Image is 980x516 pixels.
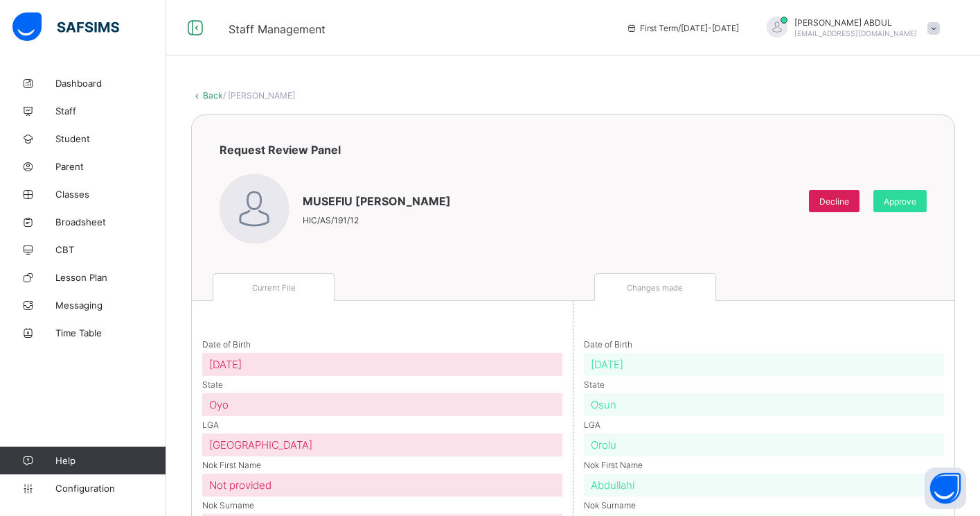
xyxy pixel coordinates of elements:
[55,78,166,89] span: Dashboard
[584,465,945,497] div: Nok First Name
[55,483,166,494] span: Configuration
[584,353,945,376] div: [DATE]
[584,393,945,416] div: Osun
[203,90,223,101] a: Back
[202,384,562,416] div: State
[202,433,562,456] div: [GEOGRAPHIC_DATA]
[794,29,917,37] span: [EMAIL_ADDRESS][DOMAIN_NAME]
[55,216,166,227] span: Broadsheet
[303,215,451,225] span: HIC/AS/191/12
[584,424,945,456] div: LGA
[12,12,119,42] img: safsims
[229,22,326,36] span: Staff Management
[55,244,166,255] span: CBT
[884,196,916,207] span: Approve
[202,353,562,376] div: [DATE]
[626,23,739,33] span: session/term information
[55,300,166,311] span: Messaging
[202,474,562,497] div: Not provided
[303,194,451,208] span: MUSEFIU [PERSON_NAME]
[55,189,166,200] span: Classes
[627,283,683,293] span: Changes made
[202,505,562,506] p: Nok Surname
[202,344,562,376] div: Date of Birth
[584,474,945,497] div: Abdullahi
[55,105,166,117] span: Staff
[55,272,166,283] span: Lesson Plan
[55,133,166,144] span: Student
[819,196,849,207] span: Decline
[202,424,562,425] p: LGA
[584,344,945,345] p: Date of Birth
[202,424,562,456] div: LGA
[223,90,295,101] span: / [PERSON_NAME]
[202,344,562,345] p: Date of Birth
[584,384,945,416] div: State
[584,505,945,506] p: Nok Surname
[753,17,947,40] div: SAHEEDABDUL
[55,327,166,338] span: Time Table
[202,393,562,416] div: Oyo
[794,17,917,28] span: [PERSON_NAME] ABDUL
[55,455,166,466] span: Help
[584,344,945,376] div: Date of Birth
[202,465,562,497] div: Nok First Name
[925,467,966,509] button: Open asap
[584,433,945,456] div: Orolu
[584,424,945,425] p: LGA
[252,283,296,293] span: Current File
[220,143,341,157] span: Request Review Panel
[55,161,166,172] span: Parent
